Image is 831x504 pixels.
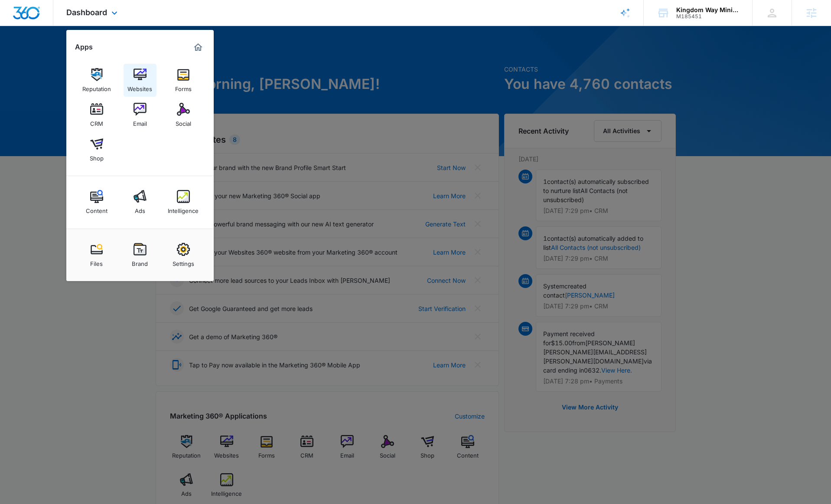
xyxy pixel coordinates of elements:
[676,13,740,20] div: account id
[80,98,113,131] a: CRM
[86,203,108,214] div: Content
[124,98,156,131] a: Email
[173,256,194,267] div: Settings
[191,40,205,54] a: Marketing 360® Dashboard
[82,81,111,92] div: Reputation
[168,203,199,214] div: Intelligence
[66,8,107,17] span: Dashboard
[124,239,156,272] a: Brand
[90,116,103,127] div: CRM
[135,203,145,214] div: Ads
[167,64,200,97] a: Forms
[127,81,152,92] div: Websites
[132,256,148,267] div: Brand
[124,186,156,219] a: Ads
[90,256,103,267] div: Files
[90,151,104,162] div: Shop
[175,81,192,92] div: Forms
[133,116,147,127] div: Email
[676,7,740,13] div: account name
[167,98,200,131] a: Social
[80,64,113,97] a: Reputation
[176,116,191,127] div: Social
[167,239,200,272] a: Settings
[80,133,113,166] a: Shop
[167,186,200,219] a: Intelligence
[124,64,156,97] a: Websites
[75,43,93,51] h2: Apps
[80,239,113,272] a: Files
[80,186,113,219] a: Content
